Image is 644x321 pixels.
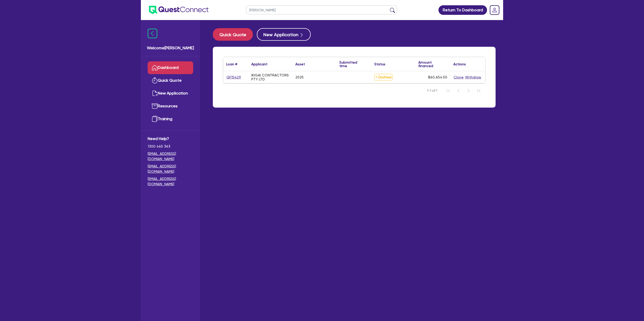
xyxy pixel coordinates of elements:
a: QF15429 [226,74,241,80]
div: IKIGAI CONTRACTORS PTY LTD [251,73,289,81]
img: resources [152,103,158,109]
input: Search by name, application ID or mobile number... [246,6,397,14]
button: Last Page [473,86,484,96]
div: Loan # [226,62,237,66]
div: Actions [453,62,466,66]
button: Previous Page [453,86,463,96]
button: New Application [257,28,311,41]
button: Next Page [463,86,473,96]
a: [EMAIL_ADDRESS][DOMAIN_NAME] [148,164,193,174]
button: First Page [443,86,453,96]
a: Training [148,113,193,125]
img: training [152,116,158,122]
span: Welcome [PERSON_NAME] [147,45,194,51]
div: 2025 [295,75,304,79]
div: Submitted time [339,61,364,68]
a: Dashboard [148,61,193,74]
a: Dropdown toggle [488,4,501,17]
a: Quick Quote [148,74,193,87]
a: Return To Dashboard [438,5,487,15]
div: Applicant [251,62,267,66]
div: Status [374,62,385,66]
span: Drafted [374,74,393,80]
img: icon-menu-close [148,29,157,38]
a: Resources [148,100,193,113]
span: $60,654.50 [428,75,447,79]
a: [EMAIL_ADDRESS][DOMAIN_NAME] [148,151,193,162]
span: 1300 465 363 [148,144,193,149]
a: Quick Quote [213,28,257,41]
img: new-application [152,90,158,96]
a: New Application [148,87,193,100]
span: 1-1 of 1 [427,88,437,93]
a: [EMAIL_ADDRESS][DOMAIN_NAME] [148,176,193,187]
div: Asset [295,62,305,66]
button: Quick Quote [213,28,253,41]
button: Clone [453,74,464,80]
div: Amount financed [418,61,447,68]
span: Need Help? [148,136,193,142]
button: Withdraw [465,74,481,80]
img: quick-quote [152,77,158,83]
img: quest-connect-logo-blue [149,6,209,14]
